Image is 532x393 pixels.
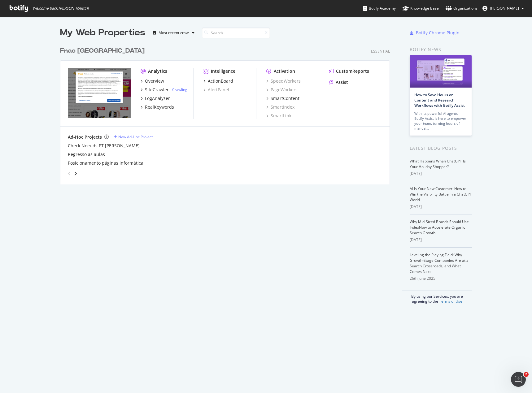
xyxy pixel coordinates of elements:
[68,160,143,166] a: Posicionamento páginas informática
[65,169,73,179] div: angle-left
[172,87,187,92] a: Crawling
[145,104,174,110] div: RealKeywords
[33,6,89,11] span: Welcome back, [PERSON_NAME] !
[490,6,519,11] span: Patrícia Leal
[68,143,140,149] a: Check Noeuds PT [PERSON_NAME]
[403,5,439,11] div: Knowledge Base
[203,78,233,84] a: ActionBoard
[159,31,190,35] div: Most recent crawl
[114,134,153,140] a: New Ad-Hoc Project
[60,46,145,55] div: Fnac [GEOGRAPHIC_DATA]
[410,46,472,53] div: Botify news
[477,3,529,13] button: [PERSON_NAME]
[266,78,301,84] a: SpeedWorkers
[141,78,164,84] a: Overview
[410,171,472,176] div: [DATE]
[410,186,472,202] a: AI Is Your New Customer: How to Win the Visibility Battle in a ChatGPT World
[402,291,472,304] div: By using our Services, you are agreeing to the
[410,30,460,36] a: Botify Chrome Plugin
[68,151,105,158] a: Regresso as aulas
[118,134,153,140] div: New Ad-Hoc Project
[266,87,298,93] a: PageWorkers
[60,39,395,184] div: grid
[145,87,169,93] div: SiteCrawler
[203,87,229,93] a: AlertPanel
[416,30,460,36] div: Botify Chrome Plugin
[170,87,187,92] div: -
[336,79,348,85] div: Assist
[439,299,462,304] a: Terms of Use
[410,252,469,274] a: Leveling the Playing Field: Why Growth-Stage Companies Are at a Search Crossroads, and What Comes...
[524,372,529,377] span: 2
[414,92,465,108] a: How to Save Hours on Content and Research Workflows with Botify Assist
[446,5,477,11] div: Organizations
[329,68,369,74] a: CustomReports
[266,95,299,101] a: SmartContent
[410,55,472,88] img: How to Save Hours on Content and Research Workflows with Botify Assist
[410,237,472,243] div: [DATE]
[410,158,466,169] a: What Happens When ChatGPT Is Your Holiday Shopper?
[271,95,299,101] div: SmartContent
[511,372,526,387] iframe: Intercom live chat
[336,68,369,74] div: CustomReports
[141,95,170,101] a: LogAnalyzer
[410,219,469,235] a: Why Mid-Sized Brands Should Use IndexNow to Accelerate Organic Search Growth
[141,104,174,110] a: RealKeywords
[68,68,131,118] img: www.fnac.pt
[148,68,167,74] div: Analytics
[60,27,145,39] div: My Web Properties
[145,95,170,101] div: LogAnalyzer
[371,49,390,54] div: Essential
[363,5,396,11] div: Botify Academy
[202,28,270,38] input: Search
[414,111,467,131] div: With its powerful AI agents, Botify Assist is here to empower your team, turning hours of manual…
[410,145,472,152] div: Latest Blog Posts
[211,68,235,74] div: Intelligence
[266,113,291,119] a: SmartLink
[141,87,187,93] a: SiteCrawler- Crawling
[60,46,147,55] a: Fnac [GEOGRAPHIC_DATA]
[145,78,164,84] div: Overview
[274,68,295,74] div: Activation
[68,134,102,140] div: Ad-Hoc Projects
[410,204,472,209] div: [DATE]
[266,104,294,110] a: SmartIndex
[208,78,233,84] div: ActionBoard
[73,171,78,177] div: angle-right
[410,276,472,281] div: 26th June 2025
[150,28,197,38] button: Most recent crawl
[329,79,348,85] a: Assist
